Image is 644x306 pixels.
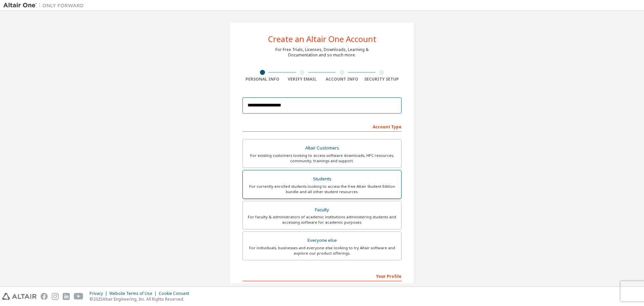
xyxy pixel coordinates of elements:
div: Students [247,174,397,184]
img: youtube.svg [74,293,84,300]
div: Altair Customers [247,143,397,153]
div: Security Setup [362,77,402,82]
p: © 2025 Altair Engineering, Inc. All Rights Reserved. [90,296,193,302]
img: facebook.svg [41,293,48,300]
div: Faculty [247,205,397,215]
div: For existing customers looking to access software downloads, HPC resources, community, trainings ... [247,153,397,164]
img: instagram.svg [52,293,59,300]
div: For individuals, businesses and everyone else looking to try Altair software and explore our prod... [247,245,397,256]
img: Altair One [3,2,87,9]
div: For Free Trials, Licenses, Downloads, Learning & Documentation and so much more. [275,47,369,58]
div: Cookie Consent [159,291,193,296]
div: Verify Email [282,77,322,82]
div: Your Profile [243,270,401,281]
div: For faculty & administrators of academic institutions administering students and accessing softwa... [247,214,397,225]
div: Create an Altair One Account [268,35,376,43]
div: For currently enrolled students looking to access the free Altair Student Edition bundle and all ... [247,184,397,194]
div: Account Type [243,121,401,132]
div: Website Terms of Use [109,291,159,296]
div: Privacy [90,291,109,296]
img: linkedin.svg [63,293,70,300]
div: Account Info [322,77,362,82]
div: Personal Info [243,77,282,82]
img: altair_logo.svg [2,293,37,300]
div: Everyone else [247,236,397,245]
